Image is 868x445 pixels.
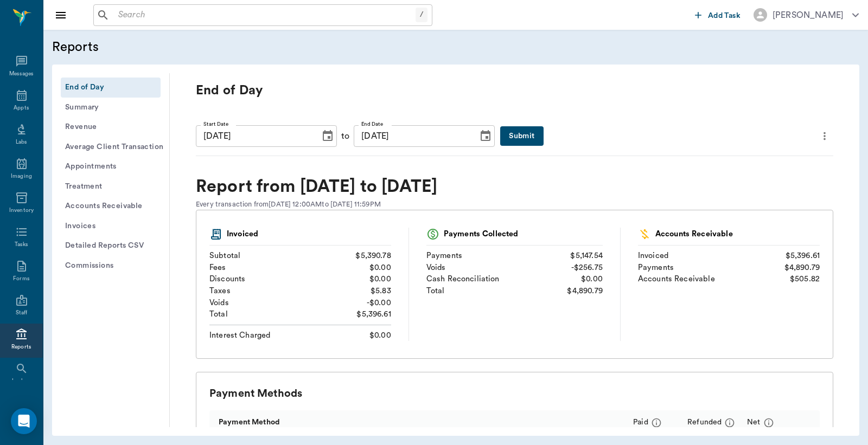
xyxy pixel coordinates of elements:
[203,120,229,128] label: Start Date
[638,228,820,246] div: Accounts Receivable
[354,125,470,147] input: MM/DD/YYYY
[61,98,161,118] button: Summary
[786,250,820,262] div: $5,396.61
[13,275,29,283] div: Forms
[367,297,391,309] div: - $0.00
[571,262,603,274] div: - $256.75
[317,125,339,147] button: Choose date, selected date is Aug 13, 2025
[196,125,312,147] input: MM/DD/YYYY
[355,250,391,262] div: $5,390.78
[11,172,32,180] div: Imaging
[761,415,777,431] button: message
[61,117,161,137] button: Revenue
[61,157,161,177] button: Appointments
[209,285,231,297] div: Taxes
[61,256,161,276] button: Commissions
[61,177,161,197] button: Treatment
[638,262,674,274] div: Payments
[369,262,391,274] div: $0.00
[9,207,34,215] div: Inventory
[16,309,27,317] div: Staff
[209,330,270,341] div: Interest Charged
[722,415,738,431] button: message
[500,126,543,146] button: Submit
[784,262,820,274] div: $4,890.79
[209,410,628,435] div: Payment Method
[209,228,391,246] div: Invoiced
[196,173,833,199] div: Report from [DATE] to [DATE]
[196,199,833,210] div: Every transaction from [DATE] 12:00AM to [DATE] 11:59PM
[567,285,602,297] div: $4,890.79
[9,70,34,78] div: Messages
[209,273,245,285] div: Discounts
[633,407,665,437] div: Paid
[790,273,820,285] div: $505.82
[209,262,226,274] div: Fees
[14,104,29,112] div: Appts
[61,216,161,236] button: Invoices
[426,262,446,274] div: Voids
[773,9,844,22] div: [PERSON_NAME]
[426,250,462,262] div: Payments
[475,125,496,147] button: Choose date, selected date is Aug 13, 2025
[11,343,31,351] div: Reports
[416,8,427,22] div: /
[341,130,349,143] div: to
[691,5,745,25] button: Add Task
[219,407,280,437] div: Payment Method
[12,377,31,385] div: Lookup
[816,127,833,145] button: more
[11,408,37,434] div: Open Intercom Messenger
[61,196,161,216] button: Accounts Receivable
[209,250,240,262] div: Subtotal
[369,330,391,341] div: $0.00
[361,120,383,128] label: End Date
[15,241,28,249] div: Tasks
[581,273,603,285] div: $0.00
[426,228,603,246] div: Payments Collected
[50,4,72,26] button: Close drawer
[745,5,867,25] button: [PERSON_NAME]
[61,137,161,157] button: Average Client Transaction
[687,407,736,437] div: Refunded
[570,250,602,262] div: $5,147.54
[747,407,776,437] div: Net
[114,8,416,23] input: Search
[426,273,500,285] div: Cash Reconciliation
[638,273,715,285] div: Accounts Receivable
[426,285,445,297] div: Total
[61,78,161,98] button: End of Day
[209,297,229,309] div: Voids
[356,308,391,320] div: $5,396.61
[369,273,391,285] div: $0.00
[638,250,668,262] div: Invoiced
[196,82,684,99] p: End of Day
[371,285,391,297] div: $5.83
[16,138,27,146] div: Labs
[209,308,228,320] div: Total
[209,385,820,402] div: Payment Methods
[648,415,665,431] button: message
[52,38,337,56] h5: Reports
[61,236,161,256] button: Detailed Reports CSV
